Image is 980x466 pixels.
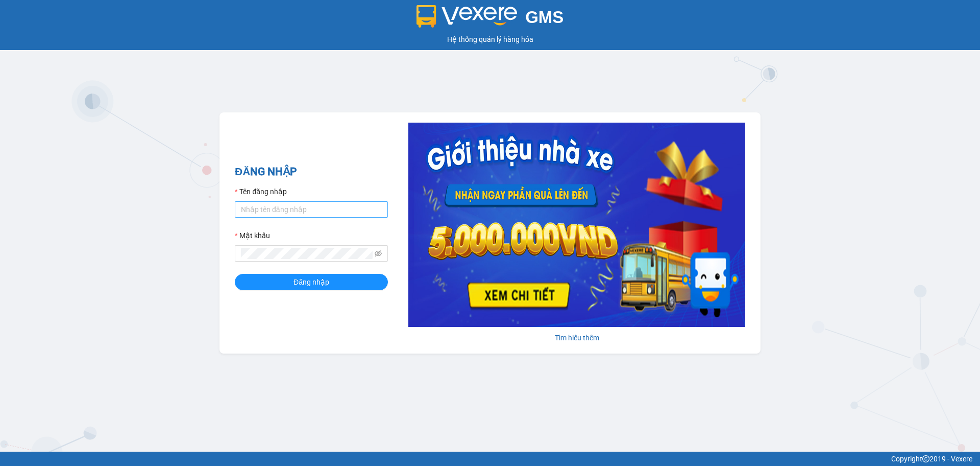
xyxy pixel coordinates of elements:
a: GMS [416,15,564,24]
h2: ĐĂNG NHẬP [235,164,388,180]
div: Copyright 2019 - Vexere [8,453,972,464]
div: Hệ thống quản lý hàng hóa [3,34,977,45]
span: copyright [922,455,929,462]
label: Mật khẩu [235,230,270,241]
input: Mật khẩu [241,248,373,259]
button: Đăng nhập [235,274,388,290]
label: Tên đăng nhập [235,186,287,197]
span: GMS [525,8,563,27]
div: Tìm hiểu thêm [408,332,745,343]
span: eye-invisible [375,250,382,257]
img: banner-0 [408,123,745,327]
input: Tên đăng nhập [235,201,388,218]
img: logo 2 [416,5,518,28]
span: Đăng nhập [293,276,329,288]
